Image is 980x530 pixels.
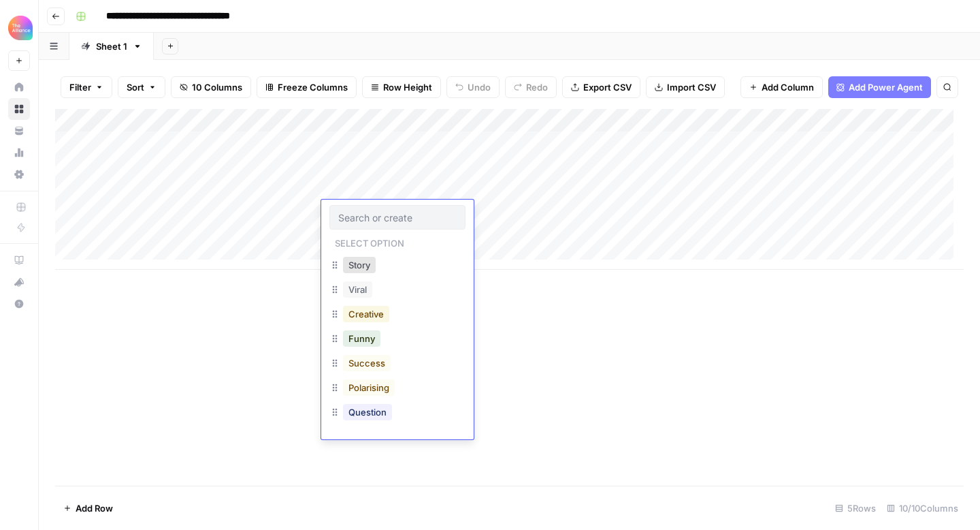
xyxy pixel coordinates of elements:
[583,80,632,94] span: Export CSV
[8,163,30,185] a: Settings
[8,293,30,315] button: Help + Support
[343,257,376,273] button: Story
[343,355,391,371] button: Success
[329,426,465,450] div: Pain Point
[8,142,30,163] a: Usage
[329,352,465,377] div: Success
[69,33,154,60] a: Sheet 1
[881,497,964,519] div: 10/10 Columns
[8,11,30,45] button: Workspace: Alliance
[343,330,380,347] button: Funny
[343,404,392,420] button: Question
[740,76,823,98] button: Add Column
[362,76,441,98] button: Row Height
[343,306,389,322] button: Creative
[192,80,242,94] span: 10 Columns
[8,76,30,98] a: Home
[505,76,557,98] button: Redo
[278,80,348,94] span: Freeze Columns
[118,76,165,98] button: Sort
[562,76,640,98] button: Export CSV
[828,76,931,98] button: Add Power Agent
[329,303,465,328] div: Creative
[257,76,357,98] button: Freeze Columns
[9,272,29,292] div: What's new?
[329,254,465,279] div: Story
[171,76,251,98] button: 10 Columns
[667,80,716,94] span: Import CSV
[96,40,127,53] div: Sheet 1
[762,80,814,94] span: Add Column
[343,281,372,298] button: Viral
[849,80,923,94] span: Add Power Agent
[61,76,112,98] button: Filter
[468,80,491,94] span: Undo
[329,234,410,250] p: Select option
[338,211,457,223] input: Search or create
[8,271,30,293] button: What's new?
[383,80,432,94] span: Row Height
[646,76,725,98] button: Import CSV
[8,249,30,271] a: AirOps Academy
[55,497,121,519] button: Add Row
[329,377,465,401] div: Polarising
[329,401,465,426] div: Question
[526,80,548,94] span: Redo
[329,279,465,303] div: Viral
[830,497,881,519] div: 5 Rows
[69,80,91,94] span: Filter
[8,98,30,120] a: Browse
[8,120,30,142] a: Your Data
[329,328,465,352] div: Funny
[343,379,395,396] button: Polarising
[76,501,113,515] span: Add Row
[446,76,500,98] button: Undo
[127,80,144,94] span: Sort
[8,16,33,40] img: Alliance Logo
